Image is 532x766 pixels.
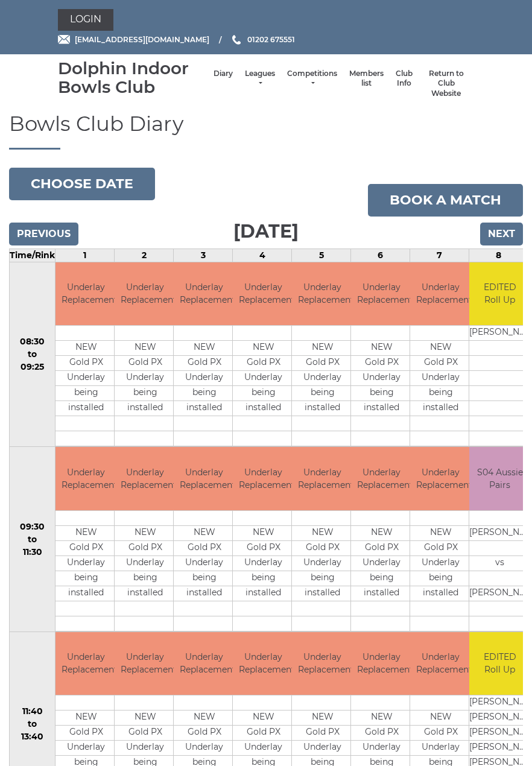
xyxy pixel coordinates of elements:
[55,586,116,601] td: installed
[410,248,469,262] td: 7
[55,401,116,416] td: installed
[55,262,116,326] td: Underlay Replacement
[292,525,353,540] td: NEW
[55,356,116,371] td: Gold PX
[292,632,353,695] td: Underlay Replacement
[174,525,235,540] td: NEW
[58,35,70,44] img: Email
[351,401,412,416] td: installed
[174,248,233,262] td: 3
[292,341,353,356] td: NEW
[174,741,235,756] td: Underlay
[115,371,176,386] td: Underlay
[396,69,413,89] a: Club Info
[55,341,116,356] td: NEW
[233,556,294,571] td: Underlay
[469,726,530,741] td: [PERSON_NAME]
[55,540,116,556] td: Gold PX
[410,341,471,356] td: NEW
[351,571,412,586] td: being
[351,711,412,726] td: NEW
[230,34,295,45] a: Phone us 01202 675551
[292,586,353,601] td: installed
[351,248,410,262] td: 6
[58,34,209,45] a: Email [EMAIL_ADDRESS][DOMAIN_NAME]
[174,401,235,416] td: installed
[349,69,384,89] a: Members list
[233,726,294,741] td: Gold PX
[115,341,176,356] td: NEW
[115,356,176,371] td: Gold PX
[292,556,353,571] td: Underlay
[233,741,294,756] td: Underlay
[115,586,176,601] td: installed
[292,401,353,416] td: installed
[469,556,530,571] td: vs
[174,371,235,386] td: Underlay
[351,262,412,326] td: Underlay Replacement
[469,711,530,726] td: [PERSON_NAME]
[410,525,471,540] td: NEW
[174,711,235,726] td: NEW
[233,586,294,601] td: installed
[469,525,530,540] td: [PERSON_NAME]
[351,356,412,371] td: Gold PX
[410,401,471,416] td: installed
[245,69,275,89] a: Leagues
[292,356,353,371] td: Gold PX
[55,556,116,571] td: Underlay
[292,571,353,586] td: being
[233,262,294,326] td: Underlay Replacement
[174,447,235,510] td: Underlay Replacement
[233,632,294,695] td: Underlay Replacement
[233,711,294,726] td: NEW
[425,69,468,99] a: Return to Club Website
[214,69,233,79] a: Diary
[292,262,353,326] td: Underlay Replacement
[174,571,235,586] td: being
[351,726,412,741] td: Gold PX
[351,540,412,556] td: Gold PX
[115,386,176,401] td: being
[115,401,176,416] td: installed
[247,35,295,44] span: 01202 675551
[233,447,294,510] td: Underlay Replacement
[410,571,471,586] td: being
[351,556,412,571] td: Underlay
[480,223,523,245] input: Next
[174,726,235,741] td: Gold PX
[55,571,116,586] td: being
[351,741,412,756] td: Underlay
[292,248,351,262] td: 5
[55,447,116,510] td: Underlay Replacement
[10,447,55,632] td: 09:30 to 11:30
[410,741,471,756] td: Underlay
[58,9,113,31] a: Login
[55,741,116,756] td: Underlay
[292,540,353,556] td: Gold PX
[233,386,294,401] td: being
[115,447,176,510] td: Underlay Replacement
[410,726,471,741] td: Gold PX
[469,262,530,326] td: EDITED Roll Up
[469,326,530,341] td: [PERSON_NAME]
[233,371,294,386] td: Underlay
[410,447,471,510] td: Underlay Replacement
[233,341,294,356] td: NEW
[469,586,530,601] td: [PERSON_NAME]
[351,341,412,356] td: NEW
[115,726,176,741] td: Gold PX
[469,447,530,510] td: S04 Aussie Pairs
[292,447,353,510] td: Underlay Replacement
[351,447,412,510] td: Underlay Replacement
[55,248,115,262] td: 1
[292,371,353,386] td: Underlay
[368,184,523,217] a: Book a match
[9,168,155,200] button: Choose date
[410,371,471,386] td: Underlay
[292,711,353,726] td: NEW
[292,726,353,741] td: Gold PX
[58,59,207,97] div: Dolphin Indoor Bowls Club
[9,113,523,149] h1: Bowls Club Diary
[115,741,176,756] td: Underlay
